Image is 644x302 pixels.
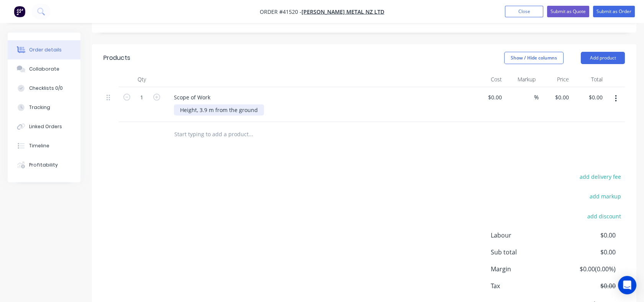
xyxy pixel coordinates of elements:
span: % [534,93,539,102]
button: Show / Hide columns [504,52,564,64]
span: $0.00 [559,248,616,257]
div: Qty [119,72,165,87]
button: Linked Orders [8,117,80,136]
a: [PERSON_NAME] Metal NZ Ltd [302,8,384,15]
button: Tracking [8,98,80,117]
div: Total [572,72,606,87]
input: Start typing to add a product... [174,127,327,142]
div: Timeline [29,142,49,149]
button: add markup [585,191,625,201]
button: Timeline [8,136,80,155]
span: $0.00 [559,281,616,290]
div: Height, 3.9 m from the ground [174,104,264,116]
span: Tax [491,281,559,290]
button: Checklists 0/0 [8,79,80,98]
span: $0.00 ( 0.00 %) [559,264,616,274]
div: Checklists 0/0 [29,85,63,92]
span: Labour [491,231,559,240]
div: Open Intercom Messenger [618,276,636,294]
span: Sub total [491,248,559,257]
button: Close [505,6,543,17]
span: Margin [491,264,559,274]
div: Tracking [29,104,50,111]
div: Profitability [29,162,58,168]
button: Submit as Quote [547,6,589,17]
button: Collaborate [8,59,80,79]
button: add delivery fee [575,172,625,182]
img: Factory [14,6,25,17]
div: Products [103,53,130,63]
button: Add product [581,52,625,64]
button: Order details [8,40,80,59]
div: Scope of Work [168,92,216,103]
div: Collaborate [29,66,59,73]
div: Linked Orders [29,123,62,130]
div: Markup [505,72,539,87]
span: Order #41520 - [260,8,302,15]
div: Order details [29,46,62,53]
div: Cost [471,72,505,87]
button: Profitability [8,155,80,175]
span: $0.00 [559,231,616,240]
div: Price [539,72,572,87]
button: add discount [583,211,625,221]
button: Submit as Order [593,6,635,17]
